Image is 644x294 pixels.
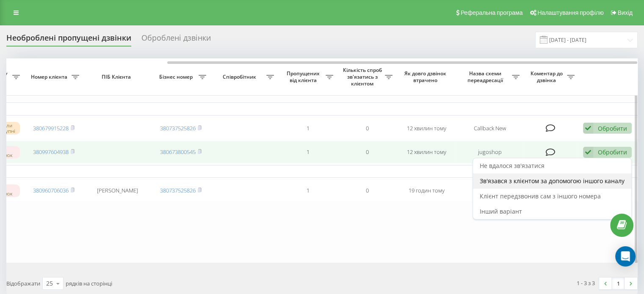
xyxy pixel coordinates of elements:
[91,74,144,80] span: ПІБ Клієнта
[480,177,625,185] span: Зв'язався з клієнтом за допомогою іншого каналу
[480,207,522,215] span: Інший варіант
[33,148,69,156] a: 380997604938
[460,70,512,83] span: Назва схеми переадресації
[6,280,40,287] span: Відображати
[28,74,72,80] span: Номер клієнта
[612,278,625,289] a: 1
[278,117,337,140] td: 1
[456,179,524,202] td: Сallback New
[618,9,633,16] span: Вихід
[615,246,636,267] div: Open Intercom Messenger
[598,124,627,132] div: Обробити
[337,179,397,202] td: 0
[83,179,151,202] td: [PERSON_NAME]
[342,67,385,87] span: Кількість спроб зв'язатись з клієнтом
[461,9,523,16] span: Реферальна програма
[6,33,131,47] div: Необроблені пропущені дзвінки
[456,141,524,163] td: jugoshop
[160,187,196,194] a: 380737525826
[480,192,601,200] span: Клієнт передзвонив сам з іншого номера
[33,124,69,132] a: 380679915228
[215,74,266,80] span: Співробітник
[46,279,53,288] div: 25
[337,141,397,163] td: 0
[141,33,211,47] div: Оброблені дзвінки
[397,117,456,140] td: 12 хвилин тому
[397,179,456,202] td: 19 годин тому
[155,74,199,80] span: Бізнес номер
[278,179,337,202] td: 1
[160,124,196,132] a: 380737525826
[404,70,449,83] span: Як довго дзвінок втрачено
[598,148,627,156] div: Обробити
[397,141,456,163] td: 12 хвилин тому
[160,148,196,156] a: 380673800545
[66,280,112,287] span: рядків на сторінці
[480,162,544,170] span: Не вдалося зв'язатися
[33,187,69,194] a: 380960706036
[282,70,326,83] span: Пропущених від клієнта
[337,117,397,140] td: 0
[537,9,603,16] span: Налаштування профілю
[528,70,567,83] span: Коментар до дзвінка
[278,141,337,163] td: 1
[456,117,524,140] td: Сallback New
[577,279,595,287] div: 1 - 3 з 3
